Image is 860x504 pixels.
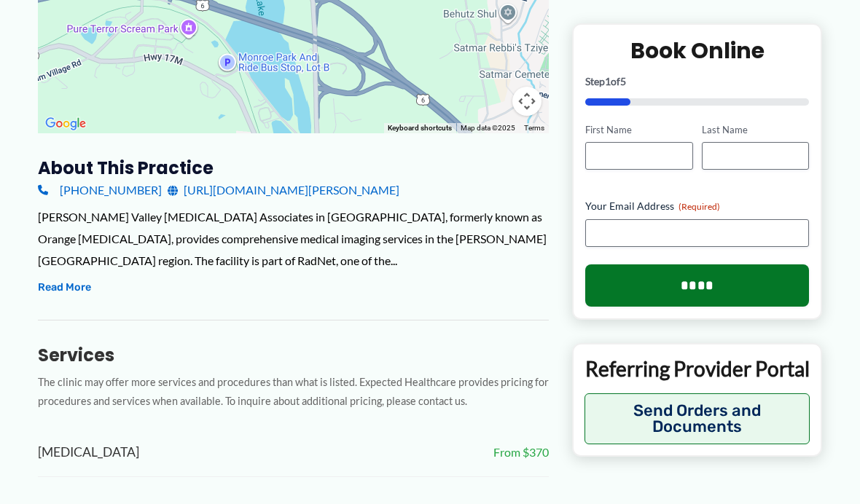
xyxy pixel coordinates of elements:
h3: Services [38,344,549,366]
label: First Name [585,123,692,137]
span: Map data ©2025 [461,124,515,132]
span: From $370 [493,441,549,463]
a: Open this area in Google Maps (opens a new window) [42,114,90,133]
a: [PHONE_NUMBER] [38,179,162,201]
button: Send Orders and Documents [585,393,810,444]
span: 5 [620,75,626,87]
label: Your Email Address [585,200,809,214]
button: Map camera controls [512,87,542,116]
span: [MEDICAL_DATA] [38,441,139,465]
p: The clinic may offer more services and procedures than what is listed. Expected Healthcare provid... [38,373,549,412]
button: Read More [38,279,91,296]
p: Step of [585,76,809,87]
span: 1 [605,75,611,87]
div: [PERSON_NAME] Valley [MEDICAL_DATA] Associates in [GEOGRAPHIC_DATA], formerly known as Orange [ME... [38,206,549,271]
img: Google [42,114,90,133]
h2: Book Online [585,36,809,65]
a: [URL][DOMAIN_NAME][PERSON_NAME] [168,179,399,201]
a: Terms (opens in new tab) [524,124,544,132]
span: (Required) [679,202,720,213]
button: Keyboard shortcuts [388,123,452,133]
h3: About this practice [38,157,549,179]
p: Referring Provider Portal [585,356,810,382]
label: Last Name [702,123,809,137]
